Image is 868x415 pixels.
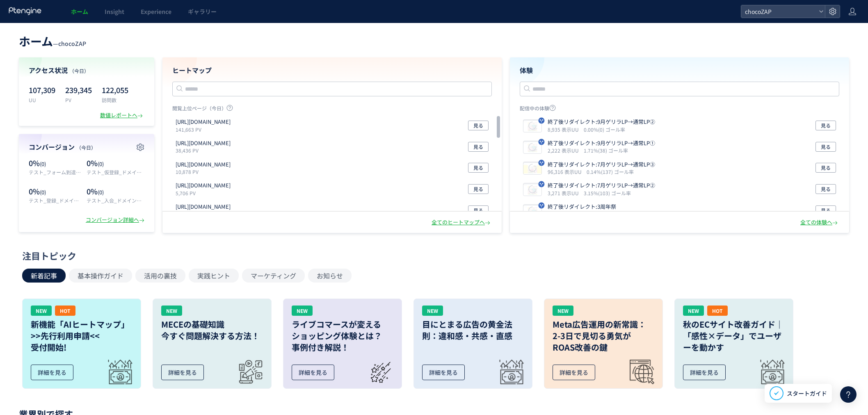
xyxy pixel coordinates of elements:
h3: 秋のECサイト改善ガイド｜「感性×データ」でユーザーを動かす [683,319,785,353]
div: 詳細を見る [292,365,334,380]
span: スタートガイド [787,389,827,398]
p: https://chocozap.jp/webview/news/detail [176,182,231,189]
a: NEWライブコマースが変えるショッピング体験とは？事例付き解説！詳細を見る [283,299,402,389]
div: 詳細を見る [422,365,465,380]
span: chocoZAP [742,5,815,18]
div: NEW [683,306,704,316]
p: 0% [87,186,144,197]
button: 見る [468,205,489,215]
span: Experience [141,7,171,16]
button: お知らせ [308,269,352,283]
span: 見る [473,184,483,194]
p: PV [65,96,92,103]
p: 0% [29,158,82,169]
div: 注目トピック [22,249,842,262]
span: 見る [473,163,483,173]
div: 数値レポートへ [100,112,144,119]
h4: アクセス状況 [29,66,144,75]
p: テスト_フォーム到達_ドメイン統一 [29,169,82,176]
span: 見る [473,121,483,130]
p: 0% [87,158,144,169]
button: 基本操作ガイド [69,269,132,283]
a: NEWHOT秋のECサイト改善ガイド｜「感性×データ」でユーザーを動かす詳細を見る [674,299,793,389]
div: NEW [31,306,52,316]
span: (0) [98,160,104,168]
a: NEWMECEの基礎知識今すぐ問題解決する方法！詳細を見る [153,299,272,389]
button: 見る [468,163,489,173]
p: https://lp.chocozap.jp/beginneradmn-01/ [176,118,231,126]
h3: MECEの基礎知識 今すぐ問題解決する方法！ [161,319,263,342]
h3: ライブコマースが変える ショッピング体験とは？ 事例付き解説！ [292,319,393,353]
button: 見る [468,142,489,152]
span: chocoZAP [58,39,86,48]
p: 0% [29,186,82,197]
div: HOT [55,306,75,316]
p: テスト_入会_ドメイン統一 [87,197,144,204]
button: 実践ヒント [189,269,239,283]
p: https://webview.chocozap.jp/studios [176,139,231,147]
span: (0) [40,188,46,196]
h4: ヒートマップ [172,66,492,75]
p: 239,345 [65,83,92,96]
span: 見る [473,205,483,215]
span: (0) [98,188,104,196]
span: ホーム [71,7,88,16]
span: Insight [105,7,124,16]
div: 詳細を見る [31,365,73,380]
p: 5,706 PV [176,189,234,196]
button: 活用の裏技 [135,269,185,283]
div: 詳細を見る [553,365,595,380]
span: （今日） [76,144,96,151]
p: 4,333 PV [176,211,234,218]
h3: 新機能「AIヒートマップ」 >>先行利用申請<< 受付開始! [31,319,132,353]
p: 閲覧上位ページ（今日） [172,105,492,115]
p: 122,055 [102,83,128,96]
div: NEW [161,306,182,316]
p: 38,436 PV [176,147,234,154]
span: （今日） [69,67,89,74]
p: UU [29,96,55,103]
button: 新着記事 [22,269,66,283]
span: 見る [473,142,483,152]
div: — [19,33,86,49]
div: コンバージョン詳細へ [86,216,146,224]
div: 詳細を見る [161,365,204,380]
p: 10,878 PV [176,168,234,175]
a: NEW目にとまる広告の黄金法則：違和感・共感・直感詳細を見る [413,299,532,389]
span: ギャラリー [188,7,217,16]
div: NEW [553,306,573,316]
button: マーケティング [242,269,305,283]
button: 見る [468,184,489,194]
p: 訪問数 [102,96,128,103]
h3: Meta広告運用の新常識： 2-3日で見切る勇気が ROAS改善の鍵 [553,319,654,353]
h3: 目にとまる広告の黄金法則：違和感・共感・直感 [422,319,524,342]
div: NEW [422,306,443,316]
p: https://lp.chocozap.jp/diet-06/ [176,161,231,169]
p: 107,309 [29,83,55,96]
div: NEW [292,306,313,316]
p: 141,663 PV [176,126,234,133]
span: (0) [40,160,46,168]
p: テスト_登録_ドメイン統一 [29,197,82,204]
a: NEWHOT新機能「AIヒートマップ」>>先行利用申請<<受付開始!詳細を見る [22,299,141,389]
div: HOT [707,306,728,316]
div: 全てのヒートマップへ [432,219,492,226]
span: ホーム [19,33,53,49]
p: https://chocozap.jp/webview/news [176,203,231,211]
a: NEWMeta広告運用の新常識：2-3日で見切る勇気がROAS改善の鍵詳細を見る [544,299,663,389]
button: 見る [468,121,489,130]
h4: コンバージョン [29,142,144,152]
div: 詳細を見る [683,365,726,380]
p: テスト_仮登録_ドメイン統一 [87,169,144,176]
